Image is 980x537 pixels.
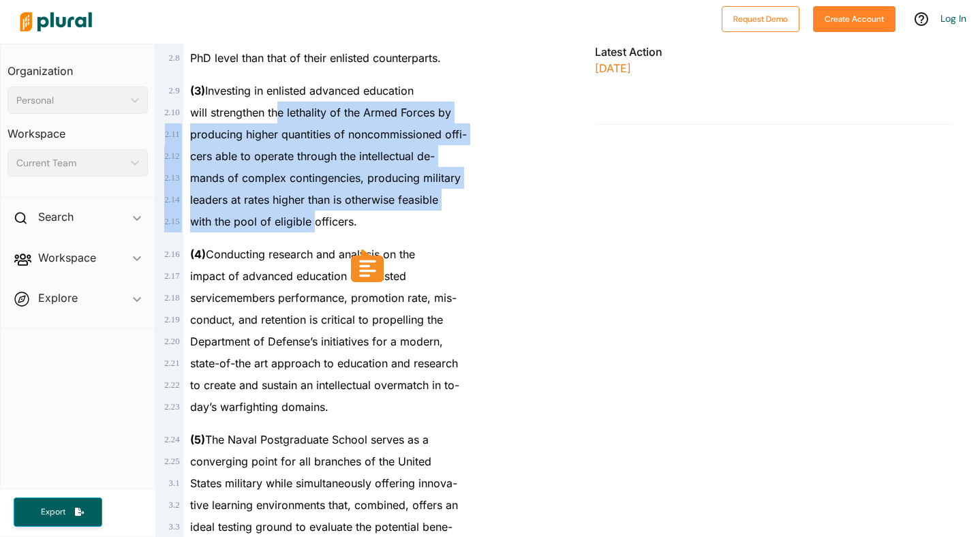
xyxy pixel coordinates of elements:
[190,378,459,392] span: to create and sustain an intellectual overmatch in to-
[190,498,458,512] span: tive learning environments that, combined, offers an
[722,11,799,25] a: Request Demo
[164,195,179,204] span: 2 . 14
[169,500,180,510] span: 3 . 2
[164,217,179,226] span: 2 . 15
[164,402,179,412] span: 2 . 23
[190,356,458,370] span: state-of-the art approach to education and research
[190,313,443,326] span: conduct, and retention is critical to propelling the
[164,151,179,161] span: 2 . 12
[16,93,125,108] div: Personal
[190,84,414,97] span: Investing in enlisted advanced education
[164,380,179,390] span: 2 . 22
[190,335,443,348] span: Department of Defense’s initiatives for a modern,
[595,60,953,76] p: [DATE]
[164,293,179,303] span: 2 . 18
[190,171,461,185] span: mands of complex contingencies, producing military
[190,51,441,65] span: PhD level than that of their enlisted counterparts.
[169,86,180,95] span: 2 . 9
[190,215,357,228] span: with the pool of eligible officers.
[164,173,179,183] span: 2 . 13
[190,291,457,305] span: servicemembers performance, promotion rate, mis-
[169,53,180,63] span: 2 . 8
[190,127,467,141] span: producing higher quantities of noncommissioned offi-
[940,12,966,25] a: Log In
[190,433,205,446] strong: (5)
[7,51,148,81] h3: Organization
[165,129,180,139] span: 2 . 11
[169,522,180,532] span: 3 . 3
[722,6,799,32] button: Request Demo
[595,44,953,60] h3: Latest Action
[31,506,75,518] span: Export
[190,149,435,163] span: cers able to operate through the intellectual de-
[164,315,179,324] span: 2 . 19
[169,478,180,488] span: 3 . 1
[164,249,179,259] span: 2 . 16
[813,6,895,32] button: Create Account
[190,455,431,468] span: converging point for all branches of the United
[14,497,102,527] button: Export
[38,209,74,224] h2: Search
[164,358,179,368] span: 2 . 21
[190,106,451,119] span: will strengthen the lethality of the Armed Forces by
[813,11,895,25] a: Create Account
[164,108,179,117] span: 2 . 10
[190,84,205,97] strong: (3)
[190,193,438,206] span: leaders at rates higher than is otherwise feasible
[190,269,406,283] span: impact of advanced education on enlisted
[164,457,179,466] span: 2 . 25
[164,271,179,281] span: 2 . 17
[7,114,148,144] h3: Workspace
[190,247,206,261] strong: (4)
[190,476,457,490] span: States military while simultaneously offering innova-
[190,433,429,446] span: The Naval Postgraduate School serves as a
[164,435,179,444] span: 2 . 24
[16,156,125,170] div: Current Team
[164,337,179,346] span: 2 . 20
[190,247,415,261] span: Conducting research and analysis on the
[190,400,328,414] span: day’s warfighting domains.
[190,520,453,534] span: ideal testing ground to evaluate the potential bene-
